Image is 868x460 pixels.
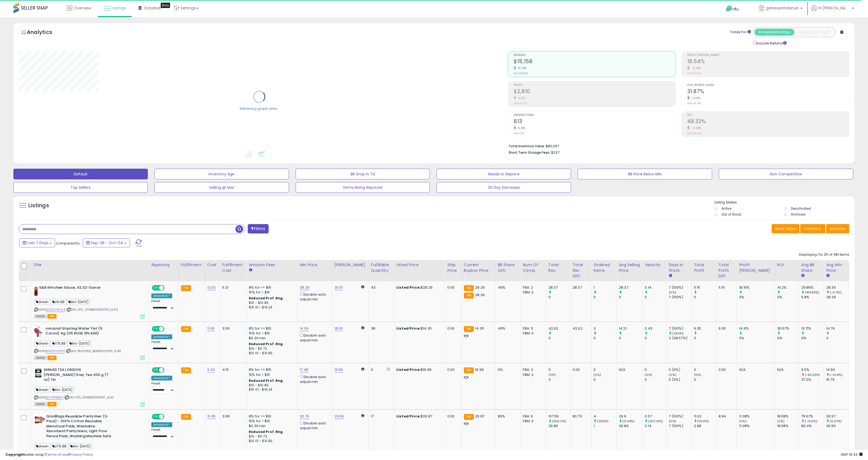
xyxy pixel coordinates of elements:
div: Totals For [730,30,751,35]
button: Sep-28 - Oct-04 [83,238,130,247]
div: FBA: 6 [523,414,542,419]
div: ROI [777,262,797,268]
div: Fulfillment [181,262,203,268]
button: Needs to Reprice [437,169,571,179]
div: Amazon AI * [151,293,172,298]
small: (0%) [645,373,652,377]
div: 0% [498,367,517,372]
div: FBA: 2 [523,367,542,372]
div: Total Rev. Diff. [573,262,589,279]
div: Disable auto adjust min [300,374,328,384]
div: Listed Price [396,262,443,268]
b: Total Inventory Value: [509,144,545,148]
div: 7 (100%) [669,295,692,300]
div: Tooltip anchor [161,3,170,8]
div: 15% for > $10 [249,331,293,336]
div: Fulfillable Quantity [371,262,392,273]
div: N/A [739,367,771,372]
a: 18.00 [335,326,343,331]
small: -3.48% [690,126,701,130]
div: 0 [548,377,570,382]
div: 4 [593,414,617,419]
button: Listings With Cost [794,29,834,36]
span: FBA [47,314,57,319]
span: Columns [804,226,821,231]
a: Hi [PERSON_NAME] [811,5,854,17]
span: Sep-28 - Oct-04 [91,240,123,246]
div: Preset: [151,340,174,352]
div: 0 [593,367,617,372]
div: 28.37 [548,285,570,290]
div: 0 [548,295,570,300]
div: Displaying 1 to 25 of 481 items [799,252,849,257]
b: Short Term Storage Fees: [509,150,550,155]
small: (0%) [593,373,601,377]
button: Last 7 Days [19,238,55,247]
div: 4.15 [222,367,242,372]
span: FBA [47,356,57,360]
span: $237 [551,150,559,155]
div: 0.00 [573,367,587,372]
span: Last 7 Days [27,240,48,246]
div: 41.2% [777,285,799,290]
button: Default [13,169,148,179]
div: Avg Win Price [826,262,847,273]
div: 29.86% [801,285,824,290]
div: 28.37 [619,285,642,290]
p: Listing States: [715,200,855,205]
div: 0 [619,336,642,341]
div: Total Profit Diff. [719,262,735,279]
div: 49% [498,285,517,290]
div: Total Rev. [548,262,568,273]
div: 0.43 [645,326,666,331]
span: | SKU: JFC_074880060744_12.50 [66,307,118,312]
div: Days In Stock [669,262,689,273]
div: $15.01 - $16.24 [249,305,293,310]
div: $0.30 min [249,336,293,341]
span: | SKU: PEACOCK_B0855YQYFG_5.95 [66,349,121,353]
div: 49% [498,326,517,331]
span: DataHub [144,5,161,11]
div: 0% [739,336,775,341]
b: Reduced Prof. Rng. [249,378,284,383]
div: 0 (0%) [669,377,692,382]
span: 14.35 [475,326,484,331]
small: Prev: 33.41% [687,102,701,105]
small: (250%) [672,331,684,335]
div: 6.5% [801,367,824,372]
div: Current Buybox Price [464,262,493,273]
div: 0 [645,295,666,300]
span: | SKU: FID_054881005937_6.42 [64,395,114,399]
b: Listed Price: [396,414,421,419]
div: 0 [694,367,716,372]
img: 41Ai1H4MwrL._SL40_.jpg [34,326,44,337]
div: $10 - $10.83 [249,383,293,388]
span: Mo-[DATE] [67,299,91,305]
small: Prev: $13,870 [514,72,528,75]
b: S&B Kimchee Sauce, 42.32-Ounce [39,285,104,292]
a: 29.99 [335,414,344,419]
b: Listed Price: [396,285,421,290]
a: B004PNBQ1A [45,395,63,400]
button: Columns [800,224,825,233]
div: Retrieving graph data.. [240,106,279,111]
small: (0%) [548,373,556,377]
div: $26.87 [396,414,441,419]
div: 28.36 [826,285,849,290]
b: Listed Price: [396,367,421,372]
div: 8% for <= $10 [249,326,293,331]
small: FBA [464,414,474,420]
div: Avg BB Share [801,262,822,273]
div: 8% for <= $10 [249,414,293,419]
div: 0 [371,367,390,372]
span: Green [34,340,50,346]
div: 0% [801,336,824,341]
a: 14.09 [300,326,309,331]
div: 107.59 [548,414,570,419]
div: 5.8% [801,295,824,300]
small: Prev: 764 [514,132,524,135]
small: 6.41% [516,126,525,130]
div: 0 [548,367,570,372]
span: ON [153,326,159,331]
div: 42.62 [548,326,570,331]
